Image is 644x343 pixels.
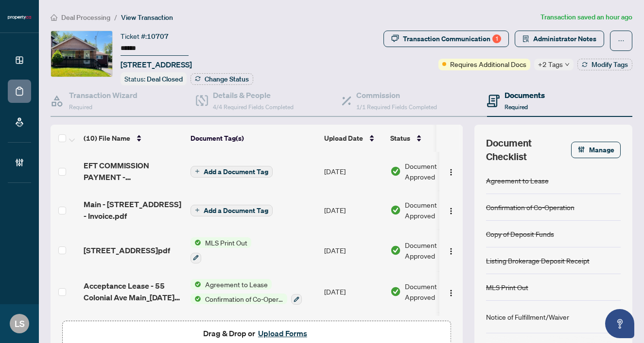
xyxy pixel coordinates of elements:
span: [STREET_ADDRESS] [121,59,192,70]
th: Status [386,125,469,152]
span: 4/4 Required Fields Completed [213,103,294,111]
h4: Commission [356,89,437,101]
span: Document Approved [405,199,465,221]
span: Confirmation of Co-Operation [201,294,287,304]
span: Change Status [205,76,249,82]
span: Requires Additional Docs [450,59,526,69]
span: 10707 [147,32,169,41]
span: (10) File Name [84,133,130,144]
div: MLS Print Out [486,282,528,293]
span: Status [390,133,410,144]
div: Agreement to Lease [486,175,549,186]
span: Document Checklist [486,136,571,163]
span: plus [195,169,200,174]
img: Status Icon [191,279,201,290]
span: [STREET_ADDRESS]pdf [84,245,170,256]
article: Transaction saved an hour ago [540,12,632,23]
td: [DATE] [320,271,386,313]
span: home [51,14,57,21]
td: [DATE] [320,191,386,229]
button: Logo [443,243,459,258]
img: Logo [447,207,455,215]
td: [DATE] [320,229,386,271]
span: 1/1 Required Fields Completed [356,103,437,111]
th: Upload Date [320,125,386,152]
span: Deal Processing [61,13,110,22]
button: Modify Tags [577,59,632,70]
span: MLS Print Out [201,237,251,248]
div: Confirmation of Co-Operation [486,202,574,212]
button: Manage [571,142,621,158]
button: Add a Document Tag [191,165,273,178]
span: Document Approved [405,240,465,261]
h4: Details & People [213,89,294,101]
span: Document Approved [405,281,465,302]
button: Transaction Communication1 [383,31,509,47]
img: Logo [447,168,455,176]
span: Required [505,103,528,111]
img: Document Status [390,205,401,215]
span: +2 Tags [538,59,563,70]
img: Document Status [390,245,401,256]
img: Logo [447,247,455,255]
span: EFT COMMISSION PAYMENT - [STREET_ADDRESS]pdf [84,160,183,183]
div: 1 [492,34,501,43]
th: (10) File Name [80,125,187,152]
div: Copy of Deposit Funds [486,229,554,239]
span: Acceptance Lease - 55 Colonial Ave Main_[DATE] 02_01_44.pdf [84,280,183,303]
button: Logo [443,163,459,179]
td: [DATE] [320,152,386,191]
div: Ticket #: [121,31,169,42]
span: down [565,62,570,67]
button: Administrator Notes [515,31,604,47]
img: Status Icon [191,237,201,248]
span: Document Approved [405,161,465,182]
img: Logo [447,289,455,297]
button: Add a Document Tag [191,205,273,216]
h4: Transaction Wizard [69,89,138,101]
span: plus [195,208,200,212]
button: Add a Document Tag [191,166,273,178]
h4: Documents [505,89,545,101]
span: View Transaction [121,13,173,22]
span: Agreement to Lease [201,279,272,290]
img: logo [8,15,31,20]
th: Document Tag(s) [187,125,320,152]
li: / [114,12,117,23]
span: Add a Document Tag [204,207,268,214]
button: Upload Forms [255,327,310,340]
span: Deal Closed [147,75,183,83]
span: Drag & Drop or [203,327,310,340]
div: Notice of Fulfillment/Waiver [486,311,569,322]
div: Listing Brokerage Deposit Receipt [486,255,590,266]
button: Logo [443,284,459,299]
div: Transaction Communication [403,31,501,47]
span: LS [15,317,25,330]
span: Upload Date [324,133,363,144]
button: Logo [443,202,459,218]
button: Change Status [191,73,253,85]
span: Required [69,103,92,111]
span: Add a Document Tag [204,168,268,175]
img: Document Status [390,286,401,297]
button: Status IconMLS Print Out [191,237,251,263]
span: solution [522,35,529,42]
button: Status IconAgreement to LeaseStatus IconConfirmation of Co-Operation [191,279,302,305]
img: IMG-E12244623_1.jpg [51,31,112,77]
span: Administrator Notes [533,31,596,47]
span: Main - [STREET_ADDRESS] - Invoice.pdf [84,198,183,222]
button: Open asap [605,309,634,338]
img: Document Status [390,166,401,177]
button: Add a Document Tag [191,204,273,216]
span: Modify Tags [592,61,628,68]
span: Manage [589,142,614,158]
img: Status Icon [191,294,201,304]
span: ellipsis [618,37,625,44]
div: Status: [121,72,187,85]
